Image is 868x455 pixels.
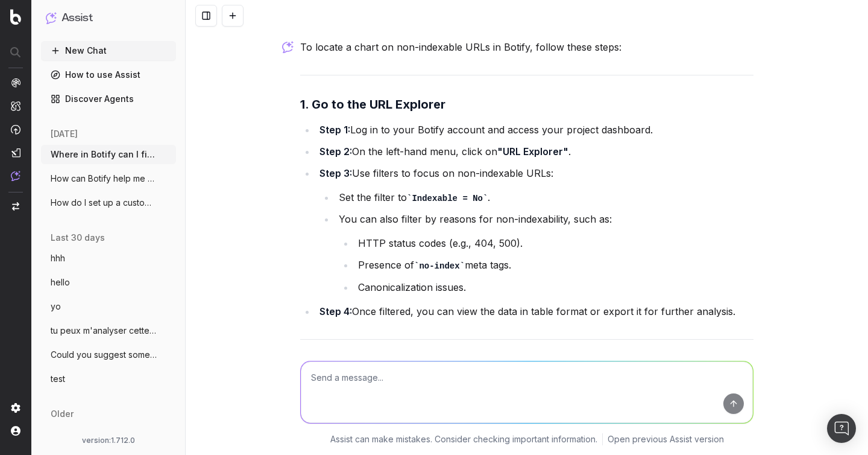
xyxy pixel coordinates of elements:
[11,78,20,87] img: Analytics
[316,165,753,296] li: Use filters to focus on non-indexable URLs:
[354,256,753,274] li: Presence of meta tags.
[608,433,724,445] a: Open previous Assist version
[10,9,21,25] img: Botify logo
[12,202,19,211] img: Switch project
[497,145,568,157] strong: "URL Explorer"
[46,12,57,24] img: Assist
[330,433,597,445] p: Assist can make mistakes. Consider checking important information.
[11,403,20,413] img: Setting
[51,232,105,244] span: last 30 days
[319,145,352,157] strong: Step 2:
[51,349,157,361] span: Could you suggest some relative keywords
[41,369,176,389] button: test
[51,428,157,441] span: provide trends for the term and its vari
[41,321,176,340] button: tu peux m'analyser cette page : https://
[51,325,157,337] span: tu peux m'analyser cette page : https://
[46,436,171,445] div: version: 1.712.0
[300,97,445,112] strong: 1. Go to the URL Explorer
[11,148,20,157] img: Studio
[316,143,753,160] li: On the left-hand menu, click on .
[11,171,20,181] img: Assist
[51,128,78,140] span: [DATE]
[51,173,157,185] span: How can Botify help me set up my sitemap
[41,193,176,212] button: How do I set up a custom alert in Botify
[335,189,753,206] li: Set the filter to .
[41,249,176,268] button: hhh
[51,197,157,209] span: How do I set up a custom alert in Botify
[41,425,176,444] button: provide trends for the term and its vari
[51,276,70,288] span: hello
[41,273,176,292] button: hello
[41,297,176,316] button: yo
[354,279,753,296] li: Canonicalization issues.
[407,194,488,203] code: Indexable = No
[41,89,176,109] a: Discover Agents
[61,10,93,27] h1: Assist
[41,41,176,60] button: New Chat
[41,145,176,164] button: Where in Botify can I find a chart on co
[11,101,20,111] img: Intelligence
[319,124,350,136] strong: Step 1:
[41,169,176,188] button: How can Botify help me set up my sitemap
[51,252,65,264] span: hhh
[282,41,294,53] img: Botify assist logo
[827,414,856,443] div: Open Intercom Messenger
[11,124,20,135] img: Activation
[316,303,753,320] li: Once filtered, you can view the data in table format or export it for further analysis.
[41,65,176,84] a: How to use Assist
[51,408,74,420] span: older
[335,211,753,296] li: You can also filter by reasons for non-indexability, such as:
[51,373,65,385] span: test
[319,167,352,179] strong: Step 3:
[41,345,176,364] button: Could you suggest some relative keywords
[51,301,61,313] span: yo
[319,305,352,317] strong: Step 4:
[316,121,753,138] li: Log in to your Botify account and access your project dashboard.
[300,39,753,56] p: To locate a chart on non-indexable URLs in Botify, follow these steps:
[46,10,171,27] button: Assist
[354,235,753,252] li: HTTP status codes (e.g., 404, 500).
[11,426,20,436] img: My account
[51,148,157,161] span: Where in Botify can I find a chart on co
[414,261,465,271] code: no-index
